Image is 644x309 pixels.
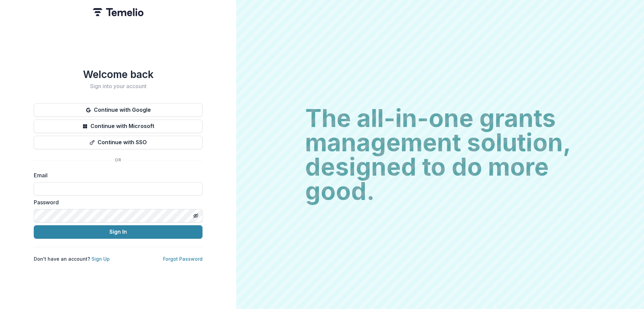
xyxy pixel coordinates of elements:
a: Forgot Password [163,256,203,262]
img: Temelio [93,8,143,16]
button: Toggle password visibility [190,210,201,221]
p: Don't have an account? [34,255,110,262]
button: Continue with SSO [34,136,203,149]
button: Continue with Microsoft [34,120,203,133]
h1: Welcome back [34,68,203,80]
h2: Sign into your account [34,83,203,89]
label: Email [34,171,198,179]
button: Continue with Google [34,103,203,117]
button: Sign In [34,225,203,239]
a: Sign Up [91,256,110,262]
label: Password [34,198,198,206]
